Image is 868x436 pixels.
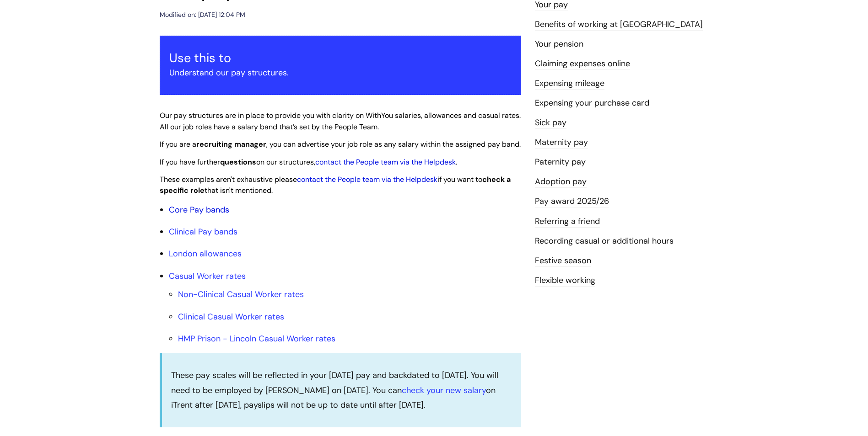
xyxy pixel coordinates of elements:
a: Maternity pay [535,137,588,149]
span: If you are a , you can advertise your job role as any salary within the assigned pay band. [160,139,521,149]
a: Pay award 2025/26 [535,196,609,207]
a: Core Pay bands [169,204,229,215]
a: Expensing mileage [535,78,604,90]
div: Modified on: [DATE] 12:04 PM [160,9,245,21]
span: Our pay structures are in place to provide you with clarity on WithYou salaries, allowances and c... [160,111,521,132]
strong: recruiting manager [196,139,266,149]
a: Paternity pay [535,156,586,168]
a: Adoption pay [535,176,587,188]
a: Referring a friend [535,216,600,228]
span: If you have further on our structures, . [160,157,457,167]
h3: Use this to [169,51,512,65]
a: Clinical Pay bands [169,226,237,237]
p: These pay scales will be reflected in your [DATE] pay and backdated to [DATE]. You will need to b... [171,368,512,412]
a: Festive season [535,255,591,267]
a: Flexible working [535,275,595,287]
a: Clinical Casual Worker rates [178,311,284,322]
span: These examples aren't exhaustive please if you want to that isn't mentioned. [160,175,511,196]
a: contact the People team via the Helpdesk [315,157,456,167]
a: Casual Worker rates [169,271,246,282]
a: Your pension [535,38,583,50]
a: Expensing your purchase card [535,97,649,109]
a: London allowances [169,248,242,259]
a: check your new salary [402,385,486,396]
a: Non-Clinical Casual Worker rates [178,289,304,300]
a: Sick pay [535,117,566,129]
a: Benefits of working at [GEOGRAPHIC_DATA] [535,19,703,31]
a: contact the People team via the Helpdesk [297,175,437,184]
p: Understand our pay structures. [169,65,512,80]
a: Claiming expenses online [535,58,630,70]
strong: questions [220,157,256,167]
a: HMP Prison - Lincoln Casual Worker rates [178,333,335,344]
a: Recording casual or additional hours [535,235,674,247]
